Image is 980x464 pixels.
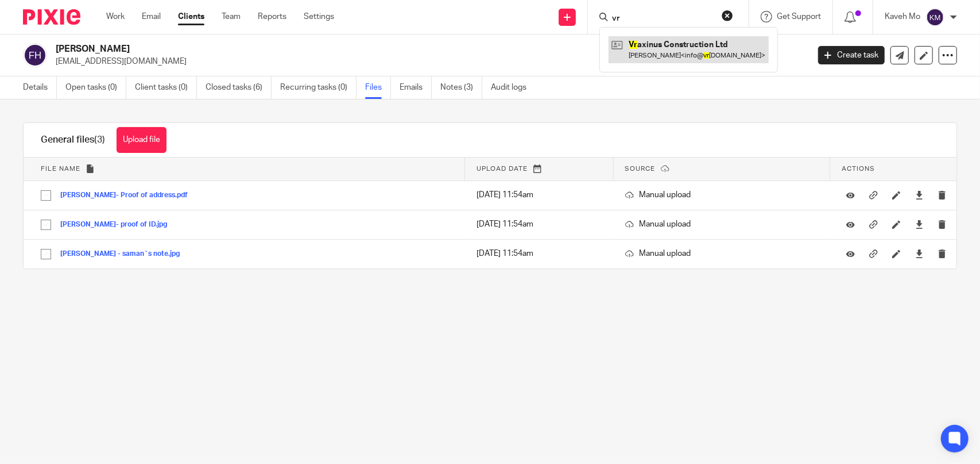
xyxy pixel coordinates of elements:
[477,218,602,230] p: [DATE] 11:54am
[258,11,286,22] a: Reports
[625,166,656,172] span: Source
[625,218,819,230] p: Manual upload
[23,43,47,67] img: svg%3E
[60,191,196,200] button: [PERSON_NAME]- Proof of address.pdf
[477,166,528,172] span: Upload date
[477,248,602,259] p: [DATE] 11:54am
[106,11,125,22] a: Work
[23,9,80,25] img: Pixie
[722,10,733,21] button: Clear
[625,248,819,259] p: Manual upload
[41,166,80,172] span: File name
[23,76,57,99] a: Details
[142,11,161,22] a: Email
[477,189,602,201] p: [DATE] 11:54am
[915,218,924,230] a: Download
[35,214,57,236] input: Select
[400,76,432,99] a: Emails
[280,76,357,99] a: Recurring tasks (0)
[304,11,334,22] a: Settings
[56,43,652,55] h2: [PERSON_NAME]
[777,13,821,21] span: Get Support
[365,76,391,99] a: Files
[135,76,197,99] a: Client tasks (0)
[222,11,241,22] a: Team
[491,76,535,99] a: Audit logs
[440,76,482,99] a: Notes (3)
[915,189,924,201] a: Download
[35,243,57,265] input: Select
[56,56,801,67] p: [EMAIL_ADDRESS][DOMAIN_NAME]
[41,134,105,146] h1: General files
[94,135,105,144] span: (3)
[60,221,176,229] button: [PERSON_NAME]- proof of ID.jpg
[885,11,920,22] p: Kaveh Mo
[818,46,885,64] a: Create task
[915,248,924,259] a: Download
[60,250,188,258] button: [PERSON_NAME] - saman`s note.jpg
[926,8,944,26] img: svg%3E
[35,185,57,206] input: Select
[625,189,819,201] p: Manual upload
[178,11,204,22] a: Clients
[65,76,126,99] a: Open tasks (0)
[842,166,875,172] span: Actions
[611,14,714,24] input: Search
[117,127,166,153] button: Upload file
[206,76,272,99] a: Closed tasks (6)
